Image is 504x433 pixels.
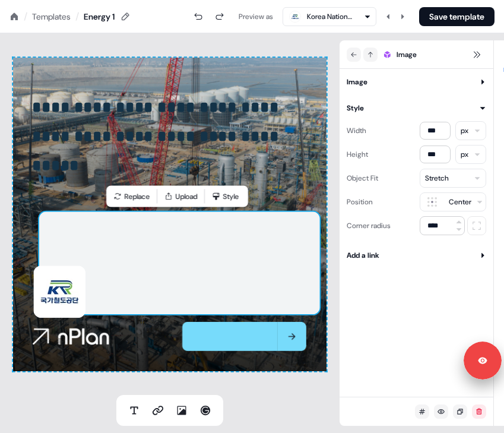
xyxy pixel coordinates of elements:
div: Style [347,102,364,114]
span: Image [397,49,417,61]
div: Preview as [239,11,273,23]
div: Object Fit [347,169,378,188]
div: Width [347,121,366,140]
button: Replace [109,188,154,205]
button: Korea National Railway [283,7,376,26]
div: Position [347,192,373,211]
div: Corner radius [347,216,391,235]
div: / [24,10,27,23]
button: Style [347,102,486,114]
div: Korea National Railway [307,11,354,23]
div: Image [347,76,367,88]
div: / [75,10,79,23]
button: Add a link [347,249,486,261]
button: Style [207,188,246,205]
div: Energy 1 [84,11,115,23]
button: Image [347,76,486,88]
img: Image [38,210,321,315]
div: Center [444,196,476,208]
div: px [461,148,468,160]
div: Height [347,145,368,164]
div: px [461,125,468,137]
a: Templates [32,11,71,23]
button: Upload [160,188,202,205]
button: Save template [419,7,495,26]
button: Stretch [420,169,486,188]
div: Stretch [425,172,449,184]
div: Add a link [347,249,379,261]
